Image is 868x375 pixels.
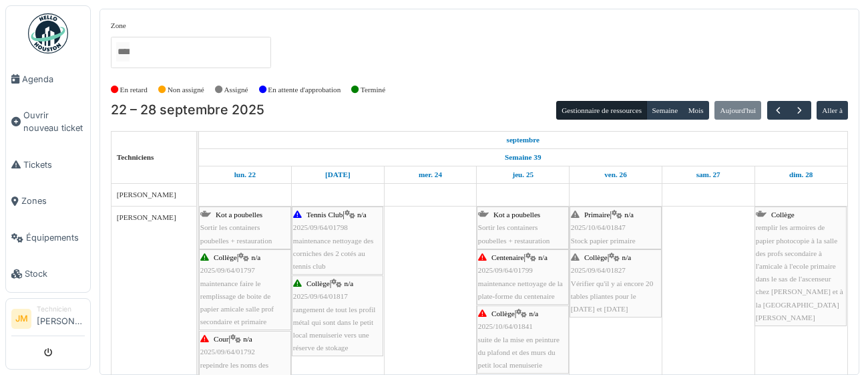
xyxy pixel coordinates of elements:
[6,219,90,256] a: Équipements
[571,223,626,231] span: 2025/10/64/01847
[756,223,843,321] span: remplir les armoires de papier photocopie à la salle des profs secondaire à l'amicale à l'ecole p...
[509,166,537,183] a: 25 septembre 2025
[25,267,85,280] span: Stock
[491,253,523,261] span: Centenaire
[26,231,85,244] span: Équipements
[293,305,376,352] span: rangement de tout les profil métal qui sont dans le petit local menuiserie vers une réserve de st...
[322,166,354,183] a: 23 septembre 2025
[6,256,90,293] a: Stock
[529,309,539,318] span: n/a
[28,13,68,53] img: Badge_color-CXgf-gQk.svg
[200,251,290,328] div: |
[361,84,385,96] label: Terminé
[200,223,272,244] span: Sortir les containers poubelles + restauration
[478,307,568,372] div: |
[306,211,343,219] span: Tennis Club
[538,253,548,261] span: n/a
[491,309,515,318] span: Collège
[584,211,610,219] span: Primaire
[415,166,445,183] a: 24 septembre 2025
[6,146,90,183] a: Tickets
[571,266,626,274] span: 2025/09/64/01827
[224,84,248,96] label: Assigné
[478,223,550,244] span: Sortir les containers poubelles + restauration
[6,98,90,147] a: Ouvrir nouveau ticket
[478,322,533,330] span: 2025/10/64/01841
[493,211,540,219] span: Kot a poubelles
[117,191,176,199] span: [PERSON_NAME]
[571,237,636,245] span: Stock papier primaire
[622,253,632,261] span: n/a
[478,251,568,303] div: |
[111,20,126,31] label: Zone
[714,101,761,120] button: Aujourd'hui
[293,277,382,354] div: |
[584,253,608,261] span: Collège
[23,158,85,171] span: Tickets
[252,253,261,261] span: n/a
[771,211,795,219] span: Collège
[11,304,85,336] a: JM Technicien[PERSON_NAME]
[120,84,148,96] label: En retard
[23,109,85,134] span: Ouvrir nouveau ticket
[6,61,90,98] a: Agenda
[571,209,660,247] div: |
[478,336,560,369] span: suite de la mise en peinture du plafond et des murs du petit local menuiserie
[786,166,816,183] a: 28 septembre 2025
[293,292,348,300] span: 2025/09/64/01817
[478,279,563,300] span: maintenance nettoyage de la plate-forme du centenaire
[200,266,255,274] span: 2025/09/64/01797
[571,279,653,313] span: Vérifier qu'il y ai encore 20 tables pliantes pour le [DATE] et [DATE]
[501,149,544,166] a: Semaine 39
[293,209,382,273] div: |
[200,279,274,326] span: maintenance faire le remplissage de boite de papier amicale salle prof secondaire et primaire
[111,102,264,118] h2: 22 – 28 septembre 2025
[601,166,630,183] a: 26 septembre 2025
[214,335,228,343] span: Cour
[306,279,330,287] span: Collège
[117,213,176,221] span: [PERSON_NAME]
[693,166,724,183] a: 27 septembre 2025
[243,335,252,343] span: n/a
[117,153,154,161] span: Techniciens
[556,101,647,120] button: Gestionnaire de ressources
[200,348,255,356] span: 2025/09/64/01792
[6,183,90,220] a: Zones
[21,195,85,207] span: Zones
[789,101,811,120] button: Suivant
[503,132,544,148] a: 22 septembre 2025
[478,266,533,274] span: 2025/09/64/01799
[646,101,683,120] button: Semaine
[571,251,660,316] div: |
[216,211,262,219] span: Kot a poubelles
[767,101,789,120] button: Précédent
[168,84,204,96] label: Non assigné
[817,101,848,120] button: Aller à
[116,42,130,61] input: Tous
[268,84,341,96] label: En attente d'approbation
[293,237,374,270] span: maintenance nettoyage des corniches des 2 cotés au tennis club
[37,304,85,314] div: Technicien
[293,223,348,231] span: 2025/09/64/01798
[357,211,367,219] span: n/a
[22,73,85,86] span: Agenda
[345,279,354,287] span: n/a
[37,304,85,333] li: [PERSON_NAME]
[231,166,259,183] a: 22 septembre 2025
[624,211,634,219] span: n/a
[214,253,237,261] span: Collège
[11,309,31,329] li: JM
[682,101,709,120] button: Mois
